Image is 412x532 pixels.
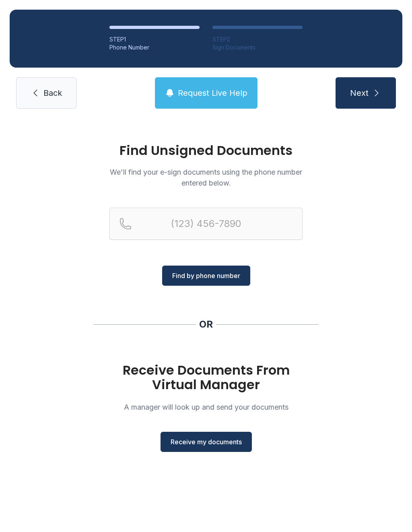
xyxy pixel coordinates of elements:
div: STEP 2 [212,35,303,43]
div: Phone Number [109,43,200,52]
span: Find by phone number [172,271,240,280]
span: Request Live Help [178,87,247,99]
p: We'll find your e-sign documents using the phone number entered below. [109,167,303,188]
div: STEP 1 [109,35,200,43]
input: Reservation phone number [109,208,303,240]
p: A manager will look up and send your documents [109,402,303,412]
span: Next [350,87,369,99]
h1: Find Unsigned Documents [109,144,303,157]
div: OR [199,318,213,331]
h1: Receive Documents From Virtual Manager [109,363,303,392]
span: Back [43,87,62,99]
div: Sign Documents [212,43,303,52]
span: Receive my documents [171,437,242,447]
